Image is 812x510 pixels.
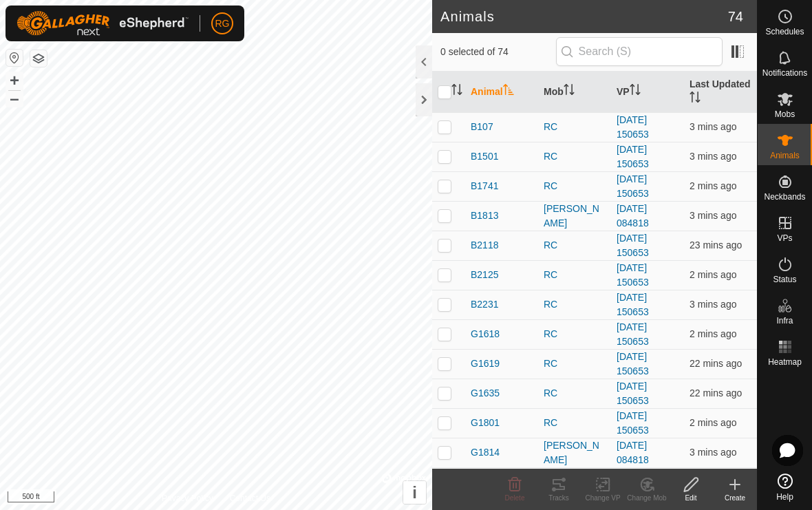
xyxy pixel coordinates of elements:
span: 20 Aug 2025 at 9:48 am [690,151,736,162]
div: RC [544,386,606,401]
a: Privacy Policy [162,492,213,504]
div: [PERSON_NAME] [544,202,606,231]
a: [DATE] 150653 [617,173,649,199]
input: Search (S) [556,37,723,66]
span: G1619 [471,357,500,371]
button: Reset Map [6,50,23,66]
span: 20 Aug 2025 at 9:28 am [690,387,742,399]
span: 20 Aug 2025 at 9:49 am [690,180,736,191]
span: Animals [770,151,800,160]
button: Map Layers [30,50,47,67]
a: [DATE] 150653 [617,114,649,140]
span: Neckbands [764,193,805,201]
span: 20 Aug 2025 at 9:48 am [690,447,736,458]
span: RG [215,17,230,31]
a: [DATE] 150653 [617,233,649,258]
span: 20 Aug 2025 at 9:49 am [690,328,736,339]
span: Notifications [762,69,807,77]
a: [DATE] 150653 [617,321,649,347]
a: [DATE] 084818 [617,440,649,465]
a: [DATE] 150653 [617,144,649,169]
p-sorticon: Activate to sort [451,86,462,97]
div: RC [544,149,606,164]
span: G1618 [471,327,500,341]
button: – [6,90,23,107]
a: [DATE] 150653 [617,381,649,406]
span: 20 Aug 2025 at 9:48 am [690,299,736,310]
div: RC [544,297,606,312]
span: VPs [777,234,792,242]
span: Schedules [765,28,804,36]
th: Animal [465,72,538,113]
span: 20 Aug 2025 at 9:48 am [690,210,736,221]
span: Help [776,493,793,501]
span: B107 [471,120,493,134]
th: VP [611,72,684,113]
div: Create [713,493,757,503]
p-sorticon: Activate to sort [564,86,575,97]
div: RC [544,179,606,193]
h2: Animals [440,8,728,25]
button: i [403,481,426,504]
span: 20 Aug 2025 at 9:28 am [690,358,742,369]
th: Mob [538,72,611,113]
div: RC [544,120,606,134]
span: 20 Aug 2025 at 9:49 am [690,417,736,428]
p-sorticon: Activate to sort [630,86,641,97]
a: [DATE] 150653 [617,292,649,317]
span: 20 Aug 2025 at 9:48 am [690,121,736,132]
div: Tracks [537,493,581,503]
span: 0 selected of 74 [440,45,556,59]
div: RC [544,416,606,430]
span: G1635 [471,386,500,401]
span: G1814 [471,445,500,460]
span: Infra [776,317,793,325]
span: B1741 [471,179,498,193]
span: B2125 [471,268,498,282]
a: Help [758,468,812,507]
span: B1813 [471,209,498,223]
span: Mobs [775,110,795,118]
div: RC [544,357,606,371]
span: Delete [505,494,525,502]
a: [DATE] 150653 [617,410,649,436]
div: Change Mob [625,493,669,503]
span: Heatmap [768,358,802,366]
div: [PERSON_NAME] [544,438,606,467]
p-sorticon: Activate to sort [503,86,514,97]
span: B1501 [471,149,498,164]
a: [DATE] 084818 [617,203,649,229]
span: Status [773,275,796,284]
span: 74 [728,6,743,27]
div: RC [544,327,606,341]
a: [DATE] 150653 [617,351,649,376]
span: B2231 [471,297,498,312]
span: 20 Aug 2025 at 9:28 am [690,240,742,251]
button: + [6,72,23,89]
div: RC [544,268,606,282]
img: Gallagher Logo [17,11,189,36]
span: 20 Aug 2025 at 9:48 am [690,269,736,280]
th: Last Updated [684,72,757,113]
div: RC [544,238,606,253]
div: Change VP [581,493,625,503]
p-sorticon: Activate to sort [690,94,701,105]
span: G1801 [471,416,500,430]
span: i [412,483,417,502]
a: [DATE] 150653 [617,262,649,288]
span: B2118 [471,238,498,253]
a: Contact Us [230,492,270,504]
div: Edit [669,493,713,503]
